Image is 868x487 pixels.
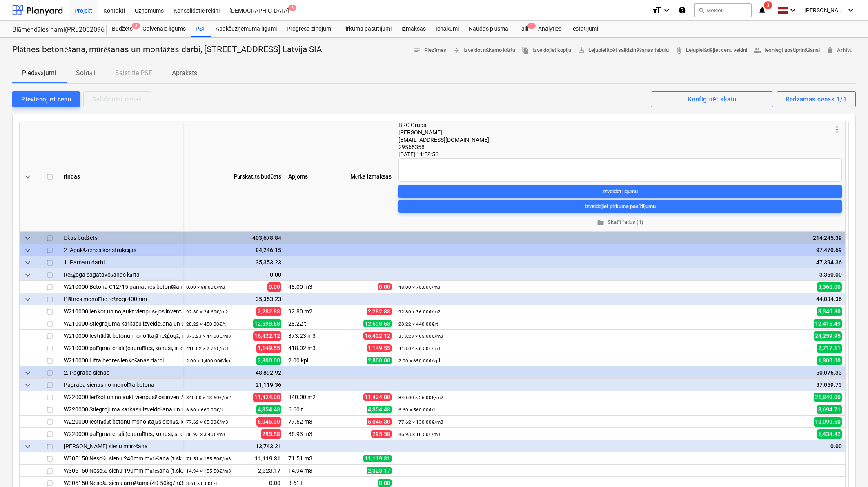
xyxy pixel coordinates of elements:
[64,256,179,268] div: 1. Pamatu darbi
[186,309,228,315] small: 92.80 × 24.60€ / m2
[363,455,392,462] span: 11,119.81
[398,333,443,339] small: 373.23 × 65.00€ / m3
[603,187,638,197] div: Izveidot līgumu
[817,429,842,438] span: 1,434.42
[398,185,842,198] button: Izveidot līgumu
[268,479,281,487] span: 0.00
[826,47,834,54] span: delete
[261,429,281,438] span: 295.58
[398,346,441,351] small: 418.02 × 6.50€ / m3
[107,21,138,37] a: Budžets3
[64,305,179,317] div: W210000 Ierīkot un nojaukt vienpusējos inventārveidņus ar koka balstiem
[453,46,515,55] span: Izveidot nākamo kārtu
[817,356,842,365] span: 1,300.00
[817,344,842,353] span: 2,717.11
[464,21,514,37] a: Naudas plūsma
[398,366,842,379] div: 50,076.33
[675,46,747,55] span: Lejupielādējiet cenu veidni
[23,258,33,268] span: keyboard_arrow_down
[64,440,179,452] div: Nesošo sienu mūrēšana
[398,395,443,400] small: 840.00 × 26.00€ / m2
[21,94,71,105] div: Pievienojiet cenu
[363,320,392,327] span: 12,698.68
[566,21,603,37] div: Iestatījumi
[138,21,191,37] a: Galvenais līgums
[814,393,842,402] span: 21,840.00
[64,244,179,256] div: 2- Apakšzemes konstrukcijas
[398,358,441,364] small: 2.00 × 650.00€ / kpl.
[23,233,33,243] span: keyboard_arrow_down
[337,21,396,37] div: Pirkuma pasūtījumi
[814,331,842,340] span: 24,259.95
[64,403,179,415] div: W220000 Stiegrojuma karkasu izveidošana un uzstādīšana, stiegras savienojot ar stiepli (85kg/m2)
[64,366,179,378] div: 2. Pagraba sienas
[256,307,281,316] span: 2,282.88
[814,417,842,426] span: 10,090.60
[256,417,281,426] span: 5,045.30
[64,293,179,305] div: Plātnes monolītie režģogi 400mm
[398,121,832,129] div: BRC Grupa
[367,357,392,364] span: 2,800.00
[23,246,33,255] span: keyboard_arrow_down
[12,91,80,107] button: Pievienojiet cenu
[285,391,338,403] div: 840.00 m2
[378,479,392,487] span: 0.00
[22,68,56,78] p: Piedāvājumi
[186,366,281,379] div: 48,892.92
[398,256,842,268] div: 47,394.36
[367,406,392,413] span: 4,354.48
[267,282,281,291] span: 0.00
[846,5,856,15] i: keyboard_arrow_down
[186,333,231,339] small: 373.23 × 44.00€ / m3
[285,465,338,477] div: 14.94 m3
[23,380,33,390] span: keyboard_arrow_down
[533,21,566,37] a: Analytics
[754,46,820,55] span: Iesniegt apstiprināšanai
[23,295,33,304] span: keyboard_arrow_down
[662,5,672,15] i: keyboard_arrow_down
[282,21,337,37] a: Progresa ziņojumi
[285,317,338,330] div: 28.22 t
[823,44,856,57] button: Arhīvu
[60,121,183,232] div: rindas
[257,467,281,475] span: 2,323.17
[186,232,281,244] div: 403,678.84
[398,379,842,391] div: 37,059.73
[285,354,338,366] div: 2.00 kpl.
[12,44,322,56] p: Plātnes betonēšana, mūrēšanas un montāžas darbi, [STREET_ADDRESS] Latvija SIA
[398,284,441,290] small: 48.00 × 70.00€ / m3
[186,480,217,486] small: 3.61 × 0.00€ / t
[827,448,868,487] iframe: Chat Widget
[398,293,842,305] div: 44,034.36
[254,454,281,462] span: 11,119.81
[396,21,431,37] a: Izmaksas
[186,456,231,462] small: 71.51 × 155.50€ / m3
[367,418,392,425] span: 5,045.30
[402,218,839,227] span: Skatīt failus (1)
[64,232,179,243] div: Ēkas budžets
[186,395,231,400] small: 840.00 × 13.60€ / m2
[398,309,441,315] small: 92.80 × 36.00€ / m2
[191,21,211,37] div: PSF
[522,46,571,55] span: Izveidojiet kopiju
[64,281,179,293] div: W210000 Betona C12/15 pamatnes betonēšana zem monolītās dzelzsbetona plātnes 70mm biezumā
[253,393,281,402] span: 11,424.00
[832,125,842,134] span: more_vert
[285,452,338,465] div: 71.51 m3
[186,431,225,437] small: 86.93 × 3.40€ / m3
[285,281,338,293] div: 48.00 m3
[23,172,33,182] span: keyboard_arrow_down
[585,202,656,211] div: Izveidojiet pirkuma pasūtījumu
[688,94,736,105] div: Konfigurēt skatu
[186,346,228,351] small: 418.02 × 2.75€ / m3
[23,270,33,280] span: keyboard_arrow_down
[675,47,683,54] span: attach_file
[186,268,281,281] div: 0.00
[826,46,852,55] span: Arhīvu
[522,47,529,54] span: file_copy
[211,21,282,37] a: Apakšuzņēmuma līgumi
[431,21,464,37] a: Ienākumi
